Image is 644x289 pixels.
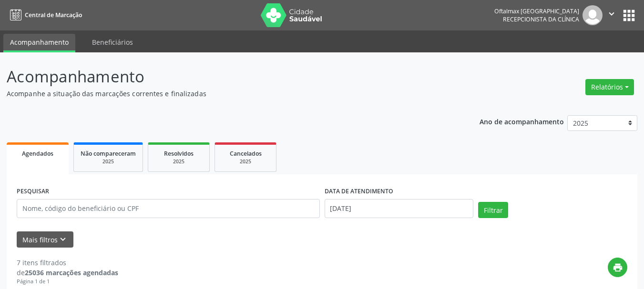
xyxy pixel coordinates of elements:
div: de [17,268,118,278]
input: Selecione um intervalo [325,199,474,218]
button: Mais filtroskeyboard_arrow_down [17,231,73,248]
p: Ano de acompanhamento [480,115,564,127]
strong: 25036 marcações agendadas [25,268,118,277]
div: 2025 [222,158,269,165]
a: Beneficiários [85,34,140,50]
span: Central de Marcação [25,11,82,19]
button: print [608,258,627,277]
button: apps [621,7,637,24]
a: Central de Marcação [7,7,82,23]
i: print [613,262,623,273]
div: Oftalmax [GEOGRAPHIC_DATA] [494,7,579,15]
span: Recepcionista da clínica [503,15,579,23]
i:  [606,9,617,19]
button:  [603,5,621,25]
button: Relatórios [585,79,634,95]
span: Resolvidos [164,149,194,158]
div: 2025 [81,158,136,165]
span: Cancelados [230,149,262,158]
span: Não compareceram [81,149,136,158]
i: keyboard_arrow_down [58,234,68,245]
input: Nome, código do beneficiário ou CPF [17,199,320,218]
img: img [583,5,603,25]
div: 7 itens filtrados [17,258,118,268]
div: Página 1 de 1 [17,278,118,286]
div: 2025 [155,158,203,165]
label: PESQUISAR [17,184,49,199]
p: Acompanhamento [7,65,448,89]
span: Agendados [22,149,53,158]
label: DATA DE ATENDIMENTO [325,184,393,199]
a: Acompanhamento [3,34,75,52]
p: Acompanhe a situação das marcações correntes e finalizadas [7,89,448,99]
button: Filtrar [478,202,508,218]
